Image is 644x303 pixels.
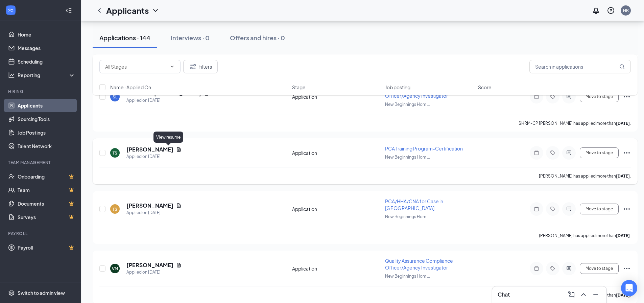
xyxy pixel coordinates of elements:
button: ChevronUp [578,289,589,300]
svg: Document [176,262,182,268]
h5: [PERSON_NAME] [126,261,173,269]
h3: Chat [498,291,510,298]
p: [PERSON_NAME] has applied more than . [539,173,631,179]
a: Talent Network [18,139,75,153]
h5: [PERSON_NAME] [126,202,173,209]
svg: ChevronDown [169,64,175,69]
svg: ActiveChat [565,266,573,271]
svg: Note [532,266,541,271]
svg: Settings [8,289,15,296]
b: [DATE] [616,233,630,238]
div: View resume [153,132,183,143]
div: Application [292,206,381,212]
svg: Ellipses [623,205,631,213]
svg: Collapse [65,7,72,14]
span: Stage [292,84,306,91]
input: All Stages [105,63,167,70]
a: Sourcing Tools [18,112,75,126]
svg: ActiveChat [565,150,573,156]
h5: [PERSON_NAME] [126,146,173,153]
p: SHRM-CP [PERSON_NAME] has applied more than . [519,120,631,126]
div: Switch to admin view [18,289,65,296]
div: HR [623,7,629,13]
a: Messages [18,41,75,55]
span: Score [478,84,492,91]
svg: Document [176,203,182,208]
svg: Note [532,206,541,212]
span: New Beginnings Hom ... [385,102,430,107]
svg: Tag [549,206,557,212]
span: Job posting [385,84,410,91]
a: OnboardingCrown [18,170,75,183]
svg: ChevronUp [579,290,588,299]
b: [DATE] [616,293,630,298]
svg: Notifications [592,6,600,15]
div: TS [113,150,117,156]
span: Name · Applied On [110,84,151,91]
svg: QuestionInfo [607,6,615,15]
div: Payroll [8,231,74,236]
a: SurveysCrown [18,210,75,224]
svg: Note [532,150,541,156]
input: Search in applications [529,60,631,73]
span: PCA Training Program-Certification [385,145,463,151]
svg: Minimize [592,290,600,299]
div: Offers and hires · 0 [230,33,285,42]
a: Applicants [18,99,75,112]
button: ComposeMessage [566,289,577,300]
a: DocumentsCrown [18,197,75,210]
button: Move to stage [580,147,619,158]
div: Hiring [8,89,74,94]
div: Applied on [DATE] [126,153,182,160]
svg: ChevronDown [151,6,160,15]
svg: ComposeMessage [567,290,575,299]
div: TS [113,206,117,212]
span: Quality Assurance Compliance Officer/Agency Investigator [385,258,453,271]
p: [PERSON_NAME] has applied more than . [539,233,631,238]
svg: Document [176,147,182,152]
div: Application [292,149,381,156]
div: Interviews · 0 [171,33,210,42]
a: Job Postings [18,126,75,139]
svg: WorkstreamLogo [7,7,14,14]
a: TeamCrown [18,183,75,197]
div: Reporting [18,72,76,78]
div: Applied on [DATE] [126,269,182,276]
svg: ChevronLeft [95,6,103,15]
span: New Beginnings Hom ... [385,214,430,219]
div: Applications · 144 [99,33,150,42]
a: PayrollCrown [18,241,75,254]
h1: Applicants [106,5,149,16]
button: Filter Filters [183,60,218,73]
div: Open Intercom Messenger [621,280,637,296]
span: PCA/HHA/CNA for Case in [GEOGRAPHIC_DATA] [385,198,443,211]
a: Home [18,28,75,41]
svg: MagnifyingGlass [619,64,625,69]
svg: Tag [549,266,557,271]
svg: Filter [189,63,197,71]
button: Move to stage [580,204,619,214]
span: New Beginnings Hom ... [385,274,430,279]
b: [DATE] [616,173,630,179]
span: New Beginnings Hom ... [385,155,430,160]
svg: Ellipses [623,149,631,157]
div: VM [112,266,118,272]
a: Scheduling [18,55,75,68]
button: Move to stage [580,263,619,274]
div: Applied on [DATE] [126,209,182,216]
svg: Ellipses [623,264,631,273]
b: [DATE] [616,121,630,126]
svg: Analysis [8,72,15,78]
svg: ActiveChat [565,206,573,212]
button: Minimize [590,289,601,300]
div: Team Management [8,160,74,165]
svg: Tag [549,150,557,156]
div: Application [292,265,381,272]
